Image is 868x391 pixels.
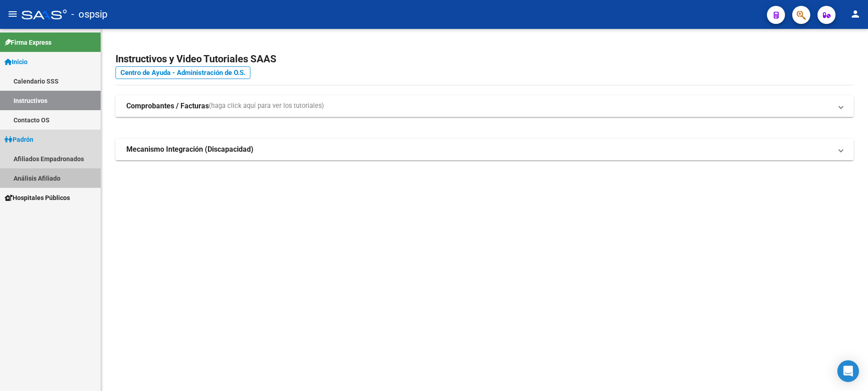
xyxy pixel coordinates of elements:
span: - ospsip [71,5,107,24]
mat-icon: person [850,9,861,19]
span: Firma Express [5,37,51,47]
span: Hospitales Públicos [5,193,70,203]
span: (haga click aquí para ver los tutoriales) [209,101,324,111]
span: Inicio [5,57,28,67]
h2: Instructivos y Video Tutoriales SAAS [115,51,854,68]
strong: Comprobantes / Facturas [126,101,209,111]
div: Open Intercom Messenger [837,360,859,382]
strong: Mecanismo Integración (Discapacidad) [126,144,254,154]
mat-icon: menu [7,9,18,19]
mat-expansion-panel-header: Mecanismo Integración (Discapacidad) [115,139,854,160]
span: Padrón [5,135,33,144]
a: Centro de Ayuda - Administración de O.S. [115,66,250,79]
mat-expansion-panel-header: Comprobantes / Facturas(haga click aquí para ver los tutoriales) [115,95,854,117]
